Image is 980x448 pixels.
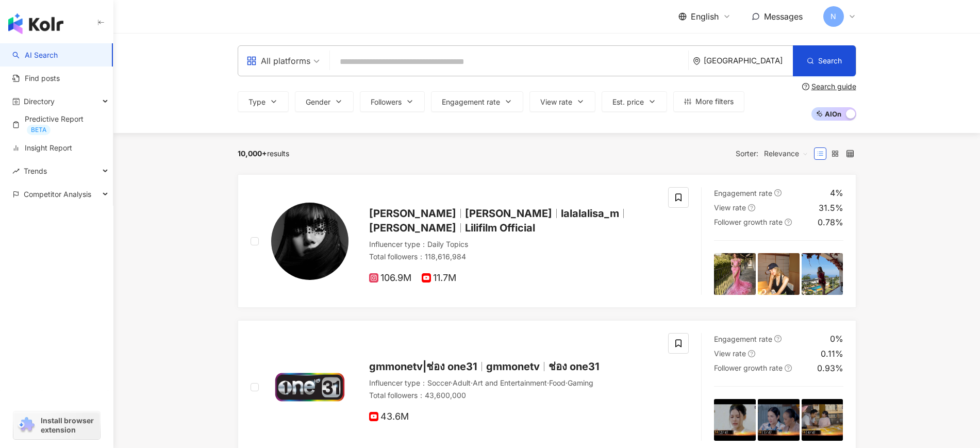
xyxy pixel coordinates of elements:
span: gmmonetv|ช่อง one31 [369,360,477,373]
span: Soccer [427,378,451,387]
div: Influencer type ： [369,378,656,388]
span: 10,000+ [238,149,267,158]
div: 0.93% [817,362,843,374]
button: More filters [673,91,744,112]
span: Est. price [612,98,644,106]
button: View rate [529,91,595,112]
span: [PERSON_NAME] [369,207,456,220]
span: N [830,11,836,22]
a: chrome extensionInstall browser extension [13,411,100,439]
span: Install browser extension [41,416,97,435]
div: 0.11% [821,348,843,359]
span: question-circle [785,219,792,226]
span: View rate [714,203,746,212]
div: 0% [830,333,843,344]
span: Directory [24,90,55,113]
span: · [451,378,453,387]
span: question-circle [774,189,782,196]
img: logo [8,13,63,34]
span: 43.6M [369,411,409,422]
div: results [238,150,289,158]
div: Search guide [811,82,856,91]
a: Predictive ReportBETA [12,114,105,135]
span: · [566,378,568,387]
a: KOL Avatar[PERSON_NAME][PERSON_NAME]lalalalisa_m[PERSON_NAME]Lilifilm OfficialInfluencer type：Dai... [238,174,856,308]
span: question-circle [748,204,755,211]
span: 106.9M [369,273,411,284]
div: Total followers ： 43,600,000 [369,390,656,401]
div: [GEOGRAPHIC_DATA] [704,56,793,65]
a: searchAI Search [12,50,58,60]
span: English [691,11,719,22]
img: KOL Avatar [271,203,348,280]
img: post-image [714,399,756,441]
span: Engagement rate [442,98,500,106]
span: Trends [24,159,47,182]
span: · [547,378,549,387]
img: post-image [758,253,800,295]
span: question-circle [774,335,782,342]
a: Insight Report [12,143,72,153]
span: Type [248,98,265,106]
span: Messages [764,11,803,22]
span: Adult [453,378,471,387]
span: appstore [246,56,257,66]
div: 4% [830,187,843,198]
span: Food [549,378,566,387]
span: Art and Entertainment [473,378,547,387]
button: Engagement rate [431,91,523,112]
span: Competitor Analysis [24,182,91,206]
button: Search [793,45,856,76]
span: question-circle [802,83,809,90]
span: ช่อง one31 [549,360,600,373]
span: View rate [714,349,746,358]
div: 31.5% [819,202,843,213]
button: Followers [360,91,425,112]
img: post-image [714,253,756,295]
img: post-image [802,399,843,441]
div: All platforms [246,53,310,69]
div: 0.78% [818,217,843,228]
span: · [471,378,473,387]
span: question-circle [785,364,792,372]
div: Total followers ： 118,616,984 [369,252,656,262]
span: View rate [540,98,572,106]
span: [PERSON_NAME] [369,222,456,234]
span: Engagement rate [714,189,772,197]
button: Type [238,91,289,112]
span: Engagement rate [714,335,772,343]
img: chrome extension [16,417,36,434]
div: Sorter: [736,145,814,162]
span: Follower growth rate [714,363,783,372]
span: Follower growth rate [714,218,783,226]
span: gmmonetv [486,360,540,373]
span: [PERSON_NAME] [465,207,552,220]
img: post-image [758,399,800,441]
div: Influencer type ： [369,239,656,250]
img: KOL Avatar [271,349,348,426]
span: Relevance [764,145,808,162]
button: Est. price [602,91,667,112]
span: Search [818,57,842,65]
a: Find posts [12,73,60,84]
span: More filters [695,97,734,106]
span: question-circle [748,350,755,357]
span: Daily Topics [427,240,468,248]
span: rise [12,168,20,175]
span: environment [693,57,701,65]
span: 11.7M [422,273,456,284]
span: Gender [306,98,330,106]
span: Lilifilm Official [465,222,535,234]
span: Followers [371,98,402,106]
button: Gender [295,91,354,112]
img: post-image [802,253,843,295]
span: lalalalisa_m [561,207,619,220]
span: Gaming [568,378,593,387]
